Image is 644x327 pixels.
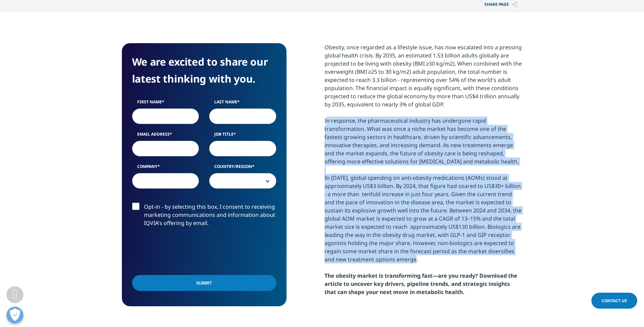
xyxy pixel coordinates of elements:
[132,99,199,108] label: First Name
[512,2,517,7] img: Share PAGE
[132,131,199,141] label: Email Address
[6,307,23,324] button: Otwórz Preferencje
[325,43,522,296] div: Obesity, once regarded as a lifestyle issue, has now escalated into a pressing global health cris...
[602,298,627,304] span: Contact Us
[209,131,276,141] label: Job Title
[132,238,235,264] iframe: reCAPTCHA
[132,53,276,87] h4: We are excited to share our latest thinking with you.
[209,99,276,108] label: Last Name
[325,272,517,296] strong: The obesity market is transforming fast—are you ready? Download the article to uncover key driver...
[132,163,199,173] label: Company
[591,293,637,309] a: Contact Us
[209,163,276,173] label: Country/Region
[132,275,276,291] input: Submit
[132,203,276,231] label: Opt-in - by selecting this box, I consent to receiving marketing communications and information a...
